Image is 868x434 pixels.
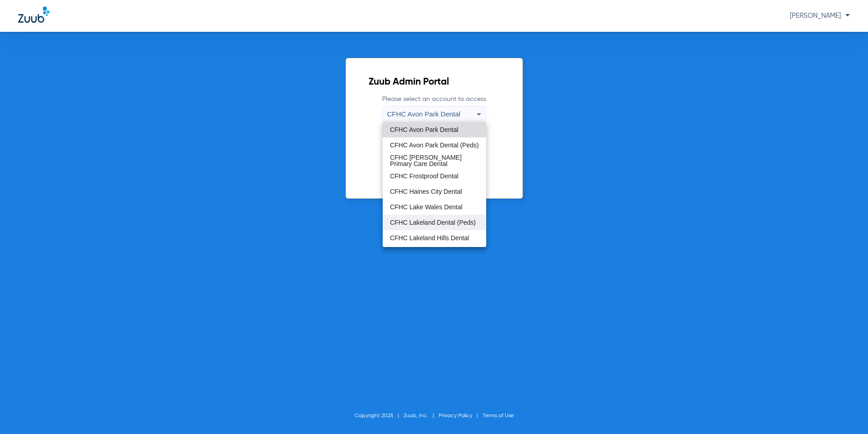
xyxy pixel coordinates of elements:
[390,126,459,133] span: CFHC Avon Park Dental
[390,173,459,179] span: CFHC Frostproof Dental
[823,390,868,434] iframe: Chat Widget
[390,204,463,210] span: CFHC Lake Wales Dental
[390,188,462,195] span: CFHC Haines City Dental
[390,235,469,241] span: CFHC Lakeland Hills Dental
[390,142,479,148] span: CFHC Avon Park Dental (Peds)
[390,219,476,226] span: CFHC Lakeland Dental (Peds)
[390,154,479,167] span: CFHC [PERSON_NAME] Primary Care Dental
